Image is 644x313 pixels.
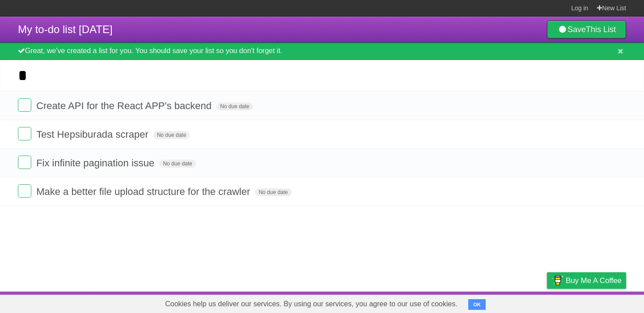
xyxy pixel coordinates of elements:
a: About [428,294,447,311]
label: Done [18,98,31,112]
img: Buy me a coffee [551,273,563,288]
span: Make a better file upload structure for the crawler [36,186,252,197]
span: No due date [216,102,253,110]
label: Done [18,127,31,140]
a: SaveThis List [547,21,626,38]
a: Suggest a feature [570,294,626,311]
button: OK [468,299,486,310]
span: Buy me a coffee [566,273,622,288]
span: Test Hepsiburada scraper [36,129,151,140]
a: Buy me a coffee [547,272,626,289]
span: Create API for the React APP's backend [36,100,214,111]
span: No due date [153,131,190,139]
span: Cookies help us deliver our services. By using our services, you agree to our use of cookies. [156,295,466,313]
span: My to-do list [DATE] [18,23,113,35]
span: No due date [255,188,291,196]
span: Fix infinite pagination issue [36,157,157,169]
b: This List [586,25,616,34]
label: Done [18,156,31,169]
a: Developers [458,294,494,311]
a: Privacy [535,294,559,311]
label: Done [18,184,31,198]
span: No due date [159,160,195,168]
a: Terms [505,294,525,311]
